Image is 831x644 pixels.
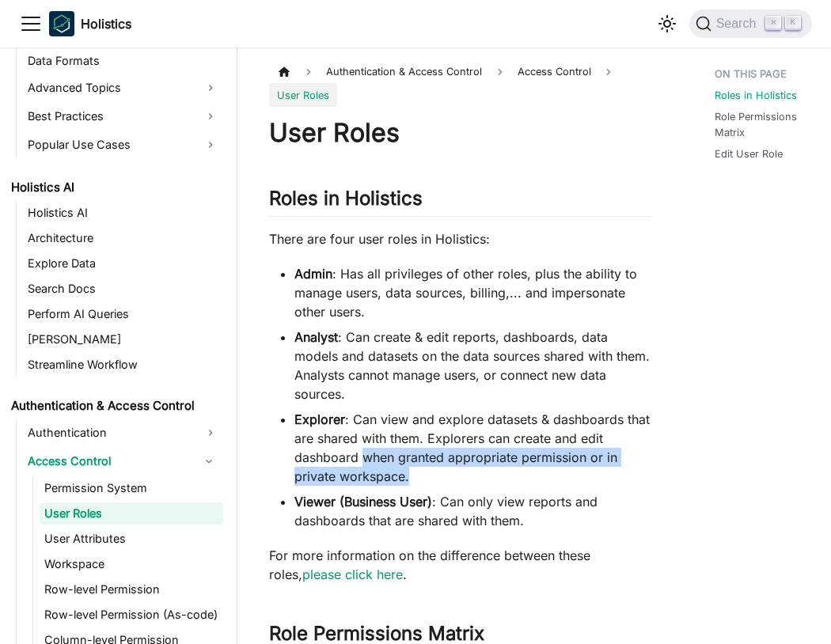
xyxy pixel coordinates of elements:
a: Holistics AI [23,202,223,224]
strong: Viewer (Business User) [294,494,432,510]
b: Holistics [81,14,131,33]
a: Streamline Workflow [23,354,223,376]
a: Search Docs [23,278,223,300]
a: Authentication [23,420,223,445]
h2: Roles in Holistics [269,187,651,217]
a: Best Practices [23,104,223,129]
a: Roles in Holistics [715,88,797,103]
li: : Can only view reports and dashboards that are shared with them. [294,492,651,530]
a: Advanced Topics [23,75,223,100]
a: Access Control [23,449,195,474]
a: Data Formats [23,50,223,72]
a: Architecture [23,227,223,249]
img: Holistics [49,11,74,36]
kbd: K [785,16,801,30]
button: Switch between dark and light mode (currently light mode) [655,11,680,36]
strong: Analyst [294,329,338,345]
a: Edit User Role [715,146,783,161]
li: : Has all privileges of other roles, plus the ability to manage users, data sources, billing,... ... [294,264,651,321]
p: There are four user roles in Holistics: [269,229,651,248]
button: Collapse sidebar category 'Access Control' [195,449,223,474]
a: Home page [269,60,299,83]
strong: Explorer [294,411,345,427]
span: Search [711,17,766,31]
a: Workspace [40,553,223,575]
h1: User Roles [269,117,651,149]
a: Row-level Permission (As-code) [40,604,223,626]
button: Search (Command+K) [689,9,812,38]
nav: Breadcrumbs [269,60,651,107]
a: Popular Use Cases [23,132,223,157]
a: Access Control [510,60,599,83]
span: User Roles [269,83,337,106]
kbd: ⌘ [765,16,781,30]
button: Toggle navigation bar [19,12,43,36]
a: User Roles [40,502,223,525]
strong: Admin [294,266,332,282]
a: Role Permissions Matrix [715,109,806,139]
a: [PERSON_NAME] [23,328,223,350]
a: Explore Data [23,252,223,275]
span: Access Control [518,66,591,78]
a: HolisticsHolistics [49,11,131,36]
a: User Attributes [40,528,223,550]
span: Authentication & Access Control [318,60,490,83]
a: Row-level Permission [40,578,223,600]
li: : Can create & edit reports, dashboards, data models and datasets on the data sources shared with... [294,328,651,403]
a: Authentication & Access Control [6,395,223,417]
a: please click here [302,566,403,582]
p: For more information on the difference between these roles, . [269,546,651,584]
a: Perform AI Queries [23,303,223,325]
a: Holistics AI [6,176,223,199]
li: : Can view and explore datasets & dashboards that are shared with them. Explorers can create and ... [294,410,651,486]
a: Permission System [40,477,223,499]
